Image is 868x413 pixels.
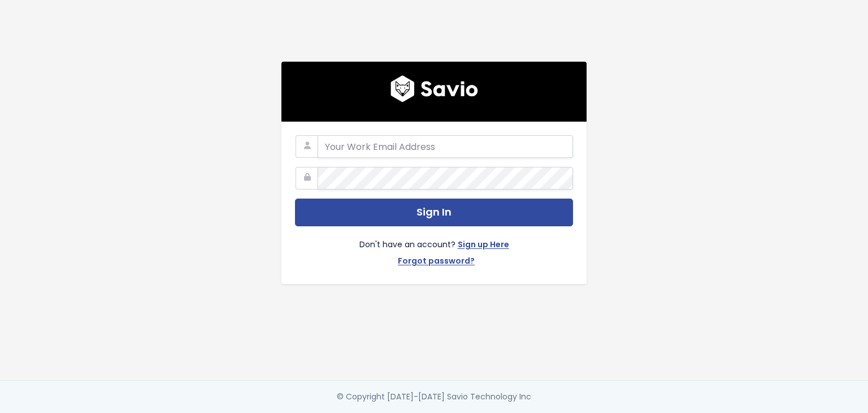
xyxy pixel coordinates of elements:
[390,75,478,102] img: logo600x187.a314fd40982d.png
[318,135,573,158] input: Your Work Email Address
[337,390,531,404] div: © Copyright [DATE]-[DATE] Savio Technology Inc
[398,254,475,270] a: Forgot password?
[458,238,509,254] a: Sign up Here
[295,199,573,226] button: Sign In
[295,226,573,270] div: Don't have an account?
